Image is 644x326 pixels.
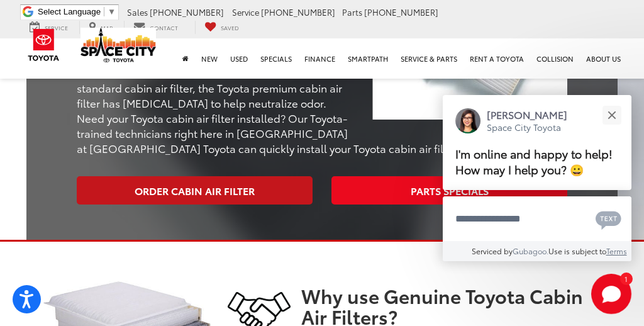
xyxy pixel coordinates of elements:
[124,21,187,34] a: Contact
[487,121,567,133] p: Space City Toyota
[38,7,116,16] a: Select Language​
[591,274,631,314] svg: Start Chat
[176,38,195,79] a: Home
[20,21,77,34] a: Service
[364,6,438,18] span: [PHONE_NUMBER]
[20,25,67,65] img: Toyota
[108,7,116,16] span: ▼
[195,38,224,79] a: New
[254,38,298,79] a: Specials
[443,196,631,242] textarea: Type your message
[598,101,625,128] button: Close
[580,38,627,79] a: About Us
[596,210,621,230] svg: Text
[487,108,567,121] p: [PERSON_NAME]
[77,176,313,205] a: Order Cabin Air Filter
[298,38,341,79] a: Finance
[38,7,101,16] span: Select Language
[127,6,148,18] span: Sales
[591,274,631,314] button: Toggle Chat Window
[394,38,464,79] a: Service & Parts
[625,276,628,281] span: 1
[606,245,627,256] a: Terms
[592,205,625,233] button: Chat with SMS
[548,245,606,256] span: Use is subject to
[101,23,113,31] span: Map
[232,6,259,18] span: Service
[224,38,254,79] a: Used
[261,6,335,18] span: [PHONE_NUMBER]
[79,21,122,34] a: Map
[104,7,104,16] span: ​
[150,23,178,31] span: Contact
[513,245,548,256] a: Gubagoo.
[530,38,580,79] a: Collision
[464,38,530,79] a: Rent a Toyota
[45,23,68,31] span: Service
[341,38,394,79] a: SmartPath
[221,23,239,31] span: Saved
[331,176,567,205] a: Parts Specials
[195,21,248,34] a: My Saved Vehicles
[455,145,613,177] span: I'm online and happy to help! How may I help you? 😀
[472,245,513,256] span: Serviced by
[342,6,362,18] span: Parts
[443,95,631,261] div: Close[PERSON_NAME]Space City ToyotaI'm online and happy to help! How may I help you? 😀Type your m...
[150,6,224,18] span: [PHONE_NUMBER]
[80,28,156,62] img: Space City Toyota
